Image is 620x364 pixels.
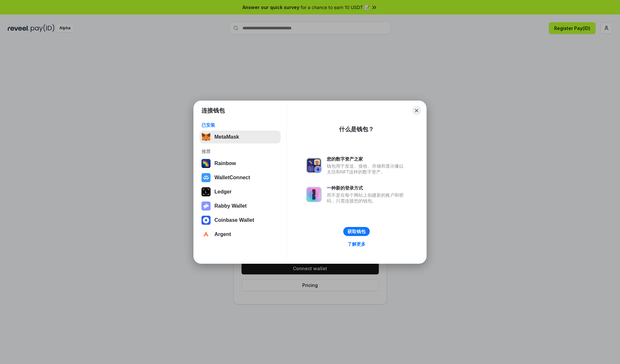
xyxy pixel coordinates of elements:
[201,230,211,239] img: svg+xml,%3Csvg%20width%3D%2228%22%20height%3D%2228%22%20viewBox%3D%220%200%2028%2028%22%20fill%3D...
[306,158,322,173] img: svg+xml,%3Csvg%20xmlns%3D%22http%3A%2F%2Fwww.w3.org%2F2000%2Fsvg%22%20fill%3D%22none%22%20viewBox...
[200,185,281,198] button: Ledger
[200,200,281,212] button: Rabby Wallet
[214,175,250,181] div: WalletConnect
[201,133,211,142] img: svg+xml,%3Csvg%20fill%3D%22none%22%20height%3D%2233%22%20viewBox%3D%220%200%2035%2033%22%20width%...
[201,159,211,168] img: svg+xml,%3Csvg%20width%3D%22120%22%20height%3D%22120%22%20viewBox%3D%220%200%20120%20120%22%20fil...
[214,203,247,209] div: Rabby Wallet
[200,131,281,143] button: MetaMask
[327,185,407,191] div: 一种新的登录方式
[200,171,281,184] button: WalletConnect
[306,187,322,202] img: svg+xml,%3Csvg%20xmlns%3D%22http%3A%2F%2Fwww.w3.org%2F2000%2Fsvg%22%20fill%3D%22none%22%20viewBox...
[344,240,369,248] a: 了解更多
[200,214,281,227] button: Coinbase Wallet
[201,173,211,182] img: svg+xml,%3Csvg%20width%3D%2228%22%20height%3D%2228%22%20viewBox%3D%220%200%2028%2028%22%20fill%3D...
[201,122,279,128] div: 已安装
[327,192,407,204] div: 而不是在每个网站上创建新的账户和密码，只需连接您的钱包。
[412,106,421,115] button: Close
[201,187,211,196] img: svg+xml,%3Csvg%20xmlns%3D%22http%3A%2F%2Fwww.w3.org%2F2000%2Fsvg%22%20width%3D%2228%22%20height%3...
[347,241,366,247] div: 了解更多
[214,161,236,166] div: Rainbow
[327,163,407,175] div: 钱包用于发送、接收、存储和显示像以太坊和NFT这样的数字资产。
[214,189,232,195] div: Ledger
[201,216,211,225] img: svg+xml,%3Csvg%20width%3D%2228%22%20height%3D%2228%22%20viewBox%3D%220%200%2028%2028%22%20fill%3D...
[214,134,239,140] div: MetaMask
[347,229,366,234] div: 获取钱包
[343,227,370,236] button: 获取钱包
[214,217,254,223] div: Coinbase Wallet
[201,202,211,211] img: svg+xml,%3Csvg%20xmlns%3D%22http%3A%2F%2Fwww.w3.org%2F2000%2Fsvg%22%20fill%3D%22none%22%20viewBox...
[327,156,407,162] div: 您的数字资产之家
[200,157,281,170] button: Rainbow
[214,231,231,237] div: Argent
[201,149,279,154] div: 推荐
[200,228,281,241] button: Argent
[201,107,225,114] h1: 连接钱包
[339,125,374,133] div: 什么是钱包？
